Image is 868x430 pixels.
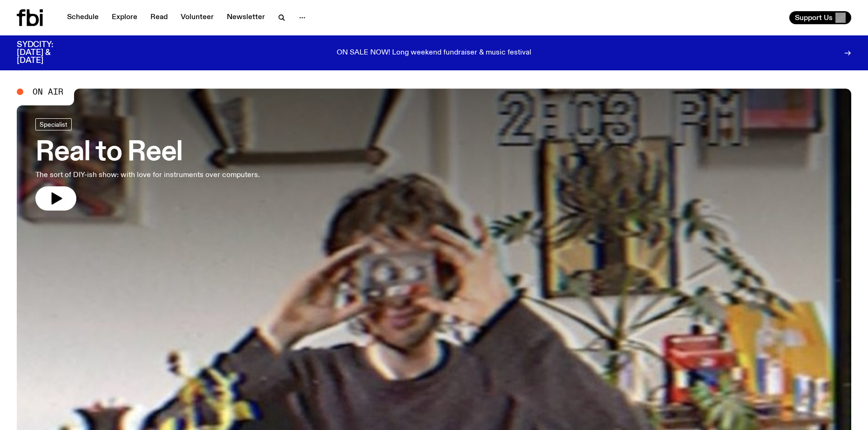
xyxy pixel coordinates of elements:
button: Support Us [789,11,851,24]
a: Specialist [35,118,72,130]
span: Specialist [40,121,68,128]
a: Explore [106,11,143,24]
span: On Air [33,88,63,96]
a: Schedule [61,11,104,24]
p: ON SALE NOW! Long weekend fundraiser & music festival [337,49,531,57]
h3: Real to Reel [35,140,260,166]
h3: SYDCITY: [DATE] & [DATE] [17,41,76,65]
a: Newsletter [221,11,271,24]
a: Read [145,11,173,24]
a: Real to ReelThe sort of DIY-ish show: with love for instruments over computers. [35,118,260,211]
span: Support Us [795,14,833,22]
p: The sort of DIY-ish show: with love for instruments over computers. [35,170,260,181]
a: Volunteer [175,11,219,24]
